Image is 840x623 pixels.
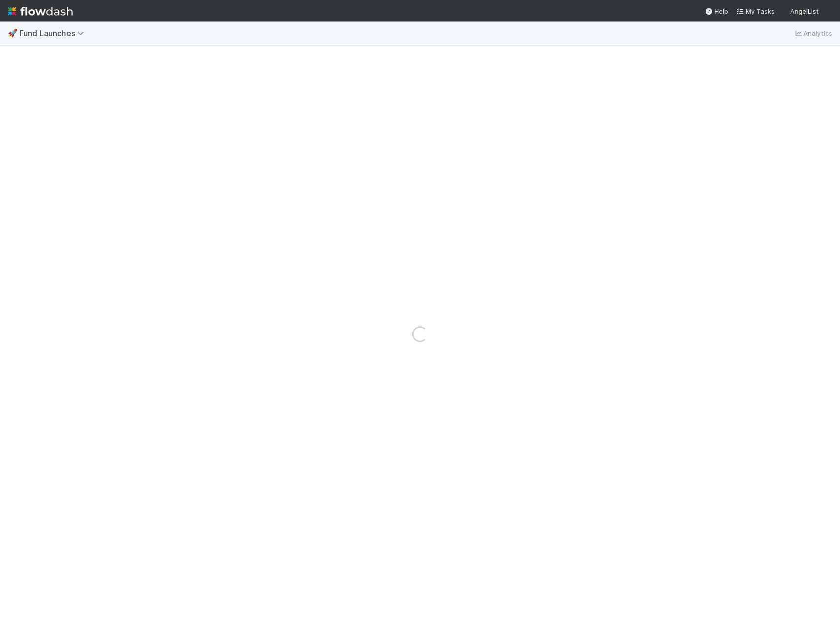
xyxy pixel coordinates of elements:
[736,7,775,15] span: My Tasks
[794,27,832,39] a: Analytics
[20,28,89,38] span: Fund Launches
[736,6,775,16] a: My Tasks
[790,7,819,15] span: AngelList
[8,3,73,20] img: logo-inverted-e16ddd16eac7371096b0.svg
[8,29,18,37] span: 🚀
[822,7,832,17] img: avatar_c747b287-0112-4b47-934f-47379b6131e2.png
[705,6,728,16] div: Help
